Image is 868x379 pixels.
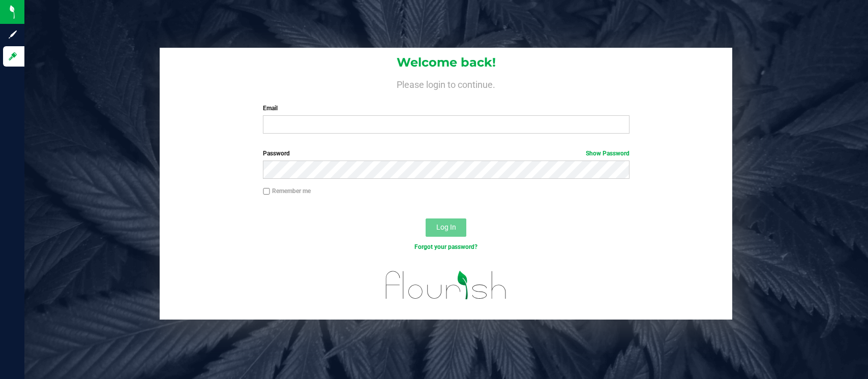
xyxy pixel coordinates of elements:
label: Remember me [263,186,311,196]
a: Forgot your password? [414,243,477,250]
img: flourish_logo.svg [375,262,518,308]
span: Log In [436,223,456,231]
input: Remember me [263,188,270,195]
inline-svg: Log in [8,51,18,61]
h4: Please login to continue. [160,77,732,89]
button: Log In [426,218,466,237]
a: Show Password [586,150,630,157]
h1: Welcome back! [160,56,732,69]
inline-svg: Sign up [8,29,18,40]
label: Email [263,104,630,113]
span: Password [263,150,290,157]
